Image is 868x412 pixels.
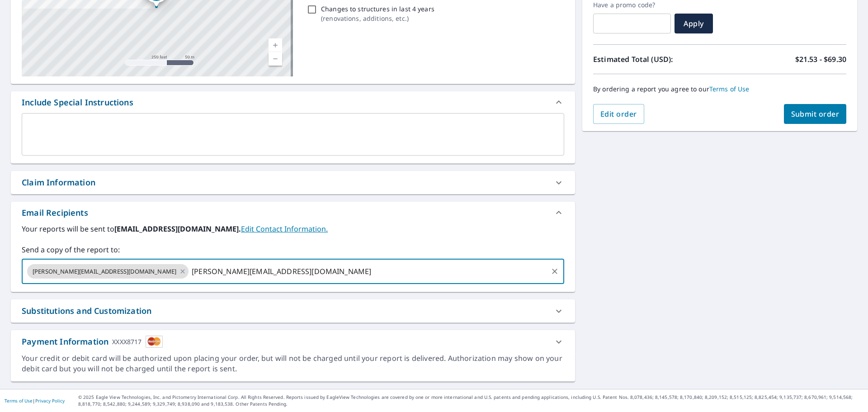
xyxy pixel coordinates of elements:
b: [EMAIL_ADDRESS][DOMAIN_NAME]. [114,224,241,234]
a: Terms of Use [5,398,33,404]
a: Terms of Use [709,85,750,93]
div: Claim Information [11,171,575,194]
p: By ordering a report you agree to our [593,85,846,93]
span: Edit order [600,109,637,119]
div: Payment Information [22,336,163,348]
div: Email Recipients [22,207,88,219]
div: [PERSON_NAME][EMAIL_ADDRESS][DOMAIN_NAME] [27,264,189,279]
div: Substitutions and Customization [11,299,575,322]
span: Apply [682,19,706,28]
p: © 2025 Eagle View Technologies, Inc. and Pictometry International Corp. All Rights Reserved. Repo... [78,394,863,407]
img: cardImage [146,336,163,348]
button: Apply [675,14,713,33]
p: ( renovations, additions, etc. ) [321,14,434,23]
div: Substitutions and Customization [22,305,151,317]
label: Your reports will be sent to [22,223,564,234]
a: Privacy Policy [35,398,65,404]
div: Include Special Instructions [11,91,575,113]
div: XXXX8717 [112,336,142,348]
button: Clear [548,265,561,278]
div: Include Special Instructions [22,96,133,109]
a: EditContactInfo [241,224,328,234]
div: Payment InformationXXXX8717cardImage [11,330,575,353]
label: Have a promo code? [593,1,671,9]
button: Edit order [593,104,644,124]
span: Submit order [791,109,840,119]
div: Email Recipients [11,202,575,223]
p: | [5,398,65,403]
label: Send a copy of the report to: [22,244,564,255]
a: Current Level 17, Zoom In [269,38,282,52]
button: Submit order [784,104,847,124]
p: $21.53 - $69.30 [795,54,846,65]
p: Estimated Total (USD): [593,54,720,65]
p: Changes to structures in last 4 years [321,4,434,14]
a: Current Level 17, Zoom Out [269,52,282,66]
span: [PERSON_NAME][EMAIL_ADDRESS][DOMAIN_NAME] [27,267,182,276]
div: Claim Information [22,176,95,189]
div: Your credit or debit card will be authorized upon placing your order, but will not be charged unt... [22,353,564,374]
